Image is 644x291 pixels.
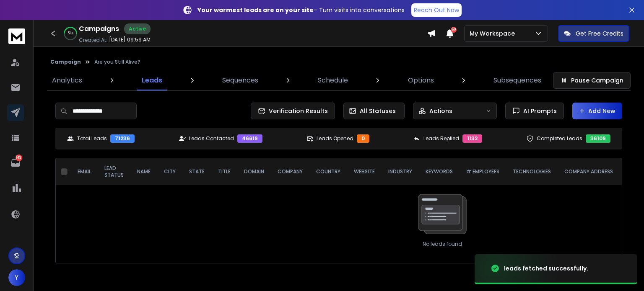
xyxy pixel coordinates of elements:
[488,70,546,90] a: Subsequences
[7,155,24,171] a: 143
[419,158,460,185] th: Keywords
[403,70,439,90] a: Options
[357,134,369,143] div: 0
[318,75,348,85] p: Schedule
[222,75,258,85] p: Sequences
[423,241,462,247] p: No leads found
[451,27,457,33] span: 50
[414,6,459,14] p: Reach Out Now
[553,72,631,89] button: Pause Campaign
[137,70,167,90] a: Leads
[271,158,309,185] th: Company
[79,37,107,44] p: Created At:
[124,23,151,34] div: Active
[313,70,353,90] a: Schedule
[504,264,588,273] div: leads fetched successfully.
[309,158,347,185] th: Country
[94,59,140,65] p: Are you Still Alive?
[47,70,87,90] a: Analytics
[8,28,25,44] img: logo
[217,70,263,90] a: Sequences
[182,158,211,185] th: State
[558,158,620,185] th: Company Address
[8,269,25,286] button: Y
[576,29,623,38] p: Get Free Credits
[211,158,237,185] th: Title
[189,135,234,142] p: Leads Contacted
[537,135,582,142] p: Completed Leads
[130,158,157,185] th: NAME
[470,29,518,38] p: My Workspace
[317,135,353,142] p: Leads Opened
[423,135,459,142] p: Leads Replied
[110,134,135,143] div: 71236
[382,158,419,185] th: Industry
[462,134,482,143] div: 1132
[77,135,107,142] p: Total Leads
[52,75,82,85] p: Analytics
[586,134,610,143] div: 36109
[408,75,434,85] p: Options
[429,107,452,115] p: Actions
[460,158,506,185] th: # Employees
[237,158,271,185] th: Domain
[68,31,73,36] p: 51 %
[347,158,382,185] th: Website
[16,155,22,161] p: 143
[50,59,81,65] button: Campaign
[71,158,98,185] th: EMAIL
[157,158,182,185] th: City
[197,6,314,14] strong: Your warmest leads are on your site
[572,103,622,119] button: Add New
[493,75,541,85] p: Subsequences
[109,36,151,43] p: [DATE] 09:59 AM
[142,75,162,85] p: Leads
[411,3,462,17] a: Reach Out Now
[237,134,262,143] div: 46619
[98,158,130,185] th: LEAD STATUS
[197,6,405,14] p: – Turn visits into conversations
[520,107,557,115] span: AI Prompts
[505,103,564,119] button: AI Prompts
[506,158,558,185] th: Technologies
[558,25,629,42] button: Get Free Credits
[251,103,335,119] button: Verification Results
[265,107,328,115] span: Verification Results
[360,107,396,115] p: All Statuses
[79,24,119,34] h1: Campaigns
